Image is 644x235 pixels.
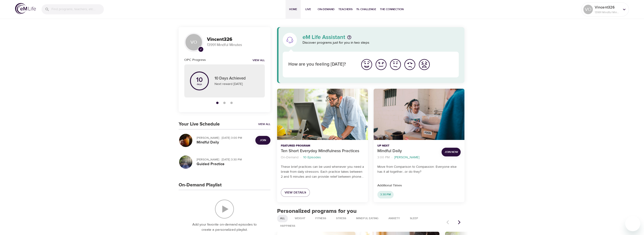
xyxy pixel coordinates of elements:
div: Anxiety [385,215,403,222]
p: Move from Comparison to Compassion: Everyone else has it all together…or do they? [377,164,461,174]
span: 1% Challenge [356,7,376,12]
button: Mindful Daily [374,89,464,140]
img: worst [418,58,431,71]
span: On-Demand [318,7,335,12]
div: Happiness [277,222,298,230]
div: VO [583,5,593,14]
img: ok [389,58,402,71]
span: Stress [333,216,349,220]
h6: OPC Progress [184,57,206,63]
img: On-Demand Playlist [215,200,234,218]
p: 10 Days Achieved [215,76,259,82]
span: Sleep [407,216,421,220]
span: All [277,216,288,220]
nav: breadcrumb [281,154,364,161]
h2: Personalized programs for you [277,208,465,215]
h3: On-Demand Playlist [179,182,222,188]
p: Additional Times [377,183,461,188]
span: The Connection [380,7,404,12]
nav: breadcrumb [377,154,438,161]
li: · [300,154,301,161]
p: [PERSON_NAME] · [DATE] 3:00 PM [197,136,252,140]
button: Join [255,136,270,145]
span: View Details [285,190,306,196]
span: Teachers [338,7,353,12]
p: 3:00 PM [377,155,390,160]
h5: Guided Practice [197,162,267,167]
p: [PERSON_NAME] · [DATE] 3:30 PM [197,157,267,162]
p: 10 Episodes [303,155,321,160]
button: Ten Short Everyday Mindfulness Practices [277,89,368,140]
span: Anxiety [386,216,403,220]
img: great [360,58,373,71]
p: Vincent326 [595,4,620,10]
span: Home [287,7,299,12]
img: good [375,58,387,71]
button: I'm feeling bad [403,57,417,72]
button: Next items [454,217,464,227]
span: Happiness [277,224,298,228]
a: View Details [281,188,310,197]
p: Next reward [DATE] [215,82,259,87]
li: · [391,154,392,161]
p: Up Next [377,144,438,148]
span: Live [303,7,314,12]
p: Featured Program [281,144,364,148]
p: Mindful Daily [377,148,438,154]
div: Sleep [407,215,421,222]
button: I'm feeling good [374,57,388,72]
h3: Your Live Schedule [179,122,220,127]
button: I'm feeling ok [388,57,403,72]
h5: Mindful Daily [197,140,252,145]
p: Ten Short Everyday Mindfulness Practices [281,148,364,154]
div: All [277,215,288,222]
span: Join Now [444,150,458,155]
span: Join [260,138,266,143]
button: I'm feeling great [359,57,374,72]
p: These brief practices can be used whenever you need a break from daily stressors. Each practice t... [281,164,364,179]
div: Fitness [312,215,329,222]
div: Mindful Eating [353,215,382,222]
p: [PERSON_NAME] [394,155,419,160]
div: Weight [292,215,308,222]
p: Add your favorite on-demand episodes to create a personalized playlist. [188,222,261,233]
a: View all notifications [253,59,265,63]
span: Fitness [312,216,329,220]
div: Stress [333,215,349,222]
h3: Vincent326 [207,37,265,42]
p: 10 [196,77,203,83]
img: logo [15,3,36,14]
span: Weight [292,216,308,220]
img: bad [403,58,416,71]
p: Discover programs just for you in two steps [303,40,459,46]
button: I'm feeling worst [417,57,431,72]
input: Find programs, teachers, etc... [51,4,104,14]
span: 3:30 PM [377,193,394,197]
p: days [196,83,203,85]
div: 3:30 PM [377,191,394,198]
span: Mindful Eating [353,216,381,220]
p: eM Life Assistant [303,34,345,40]
div: VO [184,33,203,52]
p: 13991 Mindful Minutes [595,10,620,14]
p: On-Demand [281,155,299,160]
iframe: Button to launch messaging window [625,216,640,231]
p: How are you feeling [DATE]? [288,61,354,68]
p: 13991 Mindful Minutes [207,42,265,48]
button: Join Now [442,148,461,156]
img: eM Life Assistant [286,36,294,44]
a: View All [258,122,270,126]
